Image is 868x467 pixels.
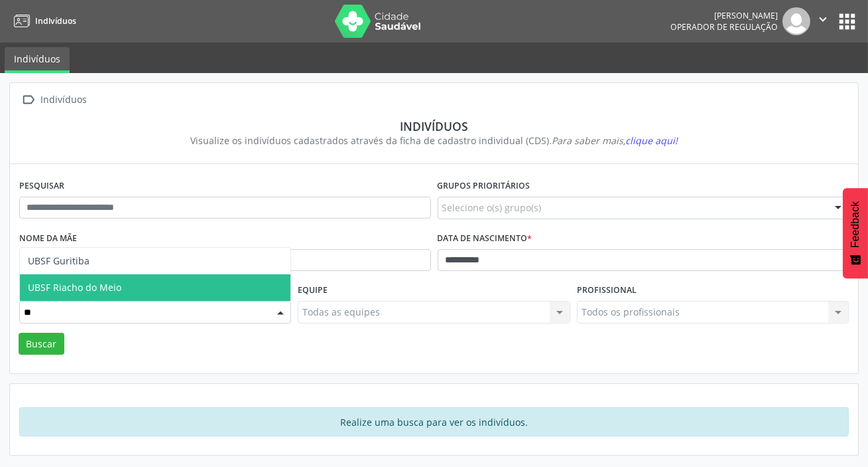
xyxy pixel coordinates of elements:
[782,7,810,35] img: img
[19,90,38,110] i: 
[843,188,868,278] button: Feedback - Mostrar pesquisa
[438,176,530,197] label: Grupos prioritários
[28,254,90,267] span: UBSF Guritiba
[552,134,678,147] i: Para saber mais,
[442,201,542,215] span: Selecione o(s) grupo(s)
[19,90,90,110] a:  Indivíduos
[625,134,678,147] span: clique aqui!
[9,10,76,32] a: Indivíduos
[29,119,839,134] div: Indivíduos
[810,7,836,35] button: 
[29,134,839,147] div: Visualize os indivíduos cadastrados através da ficha de cadastro individual (CDS).
[670,10,778,21] div: [PERSON_NAME]
[19,407,849,436] div: Realize uma busca para ver os indivíduos.
[849,201,861,248] span: Feedback
[577,280,637,301] label: Profissional
[19,176,64,197] label: Pesquisar
[670,21,778,33] span: Operador de regulação
[298,280,328,301] label: Equipe
[35,15,76,27] span: Indivíduos
[438,229,532,249] label: Data de nascimento
[28,281,121,294] span: UBSF Riacho do Meio
[38,90,90,110] div: Indivíduos
[816,12,830,27] i: 
[836,10,859,33] button: apps
[19,333,64,355] button: Buscar
[19,229,77,249] label: Nome da mãe
[5,47,70,73] a: Indivíduos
